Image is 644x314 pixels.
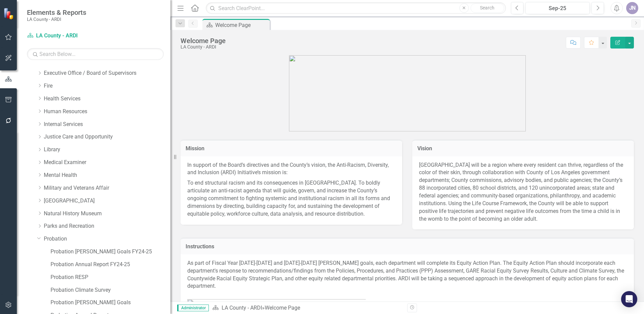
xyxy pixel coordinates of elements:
[44,171,170,179] a: Mental Health
[44,184,170,192] a: Military and Veterans Affair
[626,2,638,14] button: JN
[27,32,111,40] a: LA County - ARDI
[44,197,170,205] a: [GEOGRAPHIC_DATA]
[181,37,226,44] div: Welcome Page
[181,44,226,50] div: LA County - ARDI
[528,4,587,12] div: Sep-25
[27,48,164,60] input: Search Below...
[27,17,86,22] small: LA County - ARDI
[186,146,397,152] h3: Mission
[187,259,627,291] p: As part of Fiscal Year [DATE]-[DATE] and [DATE]-[DATE] [PERSON_NAME] goals, each department will ...
[44,235,170,243] a: Probation
[51,299,170,307] a: Probation [PERSON_NAME] Goals
[186,244,629,250] h3: Instructions
[177,305,209,311] span: Administrator
[44,159,170,166] a: Medical Examiner
[3,8,15,20] img: ClearPoint Strategy
[525,2,590,14] button: Sep-25
[44,133,170,141] a: Justice Care and Opportunity
[44,69,170,77] a: Executive Office / Board of Supervisors
[187,178,395,218] p: To end structural racism and its consequences in [GEOGRAPHIC_DATA]. To boldly articulate an anti-...
[27,8,86,17] span: Elements & Reports
[471,3,504,13] button: Search
[44,222,170,230] a: Parks and Recreation
[44,146,170,154] a: Library
[51,261,170,269] a: Probation Annual Report FY24-25
[44,95,170,103] a: Health Services
[44,121,170,128] a: Internal Services
[44,210,170,218] a: Natural History Museum
[265,305,300,311] div: Welcome Page
[480,5,494,10] span: Search
[51,286,170,294] a: Probation Climate Survey
[621,291,637,307] div: Open Intercom Messenger
[419,161,627,223] div: [GEOGRAPHIC_DATA] will be a region where every resident can thrive, regardless of the color of th...
[44,108,170,116] a: Human Resources
[44,82,170,90] a: Fire
[51,274,170,281] a: Probation RESP
[187,161,395,178] p: In support of the Board’s directives and the County’s vision, the Anti-Racism, Diversity, and Inc...
[289,55,526,131] img: 3CEO_Initiative%20Logos-ARDI_2023.png
[215,21,268,29] div: Welcome Page
[222,305,262,311] a: LA County - ARDI
[206,2,506,14] input: Search ClearPoint...
[417,146,629,152] h3: Vision
[51,248,170,256] a: Probation [PERSON_NAME] Goals FY24-25
[212,304,402,312] div: »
